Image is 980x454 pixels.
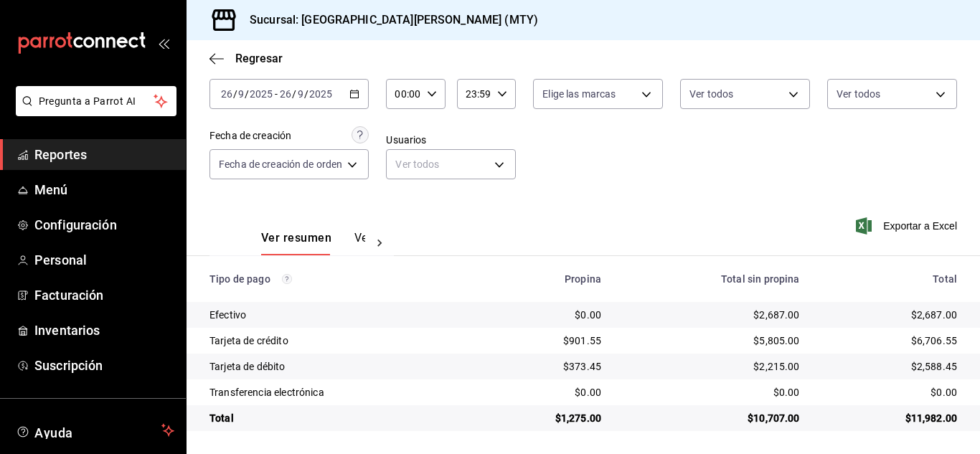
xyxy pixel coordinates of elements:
[489,308,601,322] div: $0.00
[238,11,538,29] h3: Sucursal: [GEOGRAPHIC_DATA][PERSON_NAME] (MTY)
[354,231,408,255] button: Ver pagos
[823,411,957,425] div: $11,982.00
[386,149,516,179] div: Ver todos
[823,273,957,285] div: Total
[308,88,333,100] input: ----
[219,157,342,171] span: Fecha de creación de orden
[282,274,292,284] svg: Los pagos realizados con Pay y otras terminales son montos brutos.
[624,308,800,322] div: $2,687.00
[386,135,516,145] label: Usuarios
[209,385,466,399] div: Transferencia electrónica
[489,273,601,285] div: Propina
[34,422,156,439] span: Ayuda
[304,88,308,100] span: /
[297,88,304,100] input: --
[489,359,601,374] div: $373.45
[624,359,800,374] div: $2,215.00
[689,87,733,101] span: Ver todos
[34,250,174,270] span: Personal
[275,88,278,100] span: -
[209,308,466,322] div: Efectivo
[489,334,601,348] div: $901.55
[16,86,176,116] button: Pregunta a Parrot AI
[34,215,174,235] span: Configuración
[34,180,174,199] span: Menú
[233,88,237,100] span: /
[249,88,273,100] input: ----
[209,334,466,348] div: Tarjeta de crédito
[34,356,174,375] span: Suscripción
[823,334,957,348] div: $6,706.55
[209,52,283,65] button: Regresar
[235,52,283,65] span: Regresar
[859,217,957,235] button: Exportar a Excel
[209,128,291,143] div: Fecha de creación
[34,145,174,164] span: Reportes
[261,231,365,255] div: navigation tabs
[292,88,296,100] span: /
[823,385,957,399] div: $0.00
[837,87,880,101] span: Ver todos
[261,231,331,255] button: Ver resumen
[489,385,601,399] div: $0.00
[542,87,616,101] span: Elige las marcas
[237,88,245,100] input: --
[823,359,957,374] div: $2,588.45
[158,37,169,49] button: open_drawer_menu
[624,385,800,399] div: $0.00
[624,334,800,348] div: $5,805.00
[34,321,174,340] span: Inventarios
[34,285,174,305] span: Facturación
[279,88,292,100] input: --
[245,88,249,100] span: /
[209,411,466,425] div: Total
[220,88,233,100] input: --
[209,359,466,374] div: Tarjeta de débito
[823,308,957,322] div: $2,687.00
[39,94,154,109] span: Pregunta a Parrot AI
[624,411,800,425] div: $10,707.00
[209,273,466,285] div: Tipo de pago
[489,411,601,425] div: $1,275.00
[624,273,800,285] div: Total sin propina
[10,104,176,119] a: Pregunta a Parrot AI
